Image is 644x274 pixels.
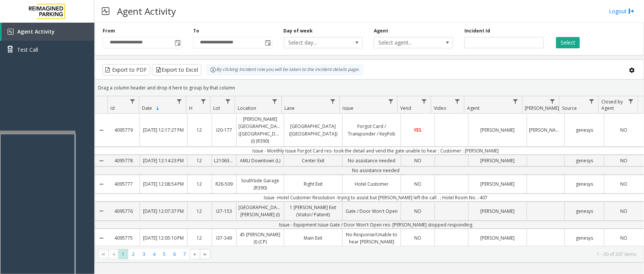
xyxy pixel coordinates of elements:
[188,155,212,166] a: 12
[386,96,396,106] a: Issue Filter Menu
[95,172,108,196] a: Collapse Details
[414,181,421,187] span: NO
[237,229,284,247] a: 45 [PERSON_NAME] (I) (CP)
[401,206,434,217] a: NO
[155,105,161,111] span: Sortable
[464,28,490,34] label: Incident Id
[604,232,644,243] a: NO
[414,235,421,241] span: NO
[188,125,212,135] a: 12
[140,179,187,189] a: [DATE] 12:08:54 PM
[212,125,236,135] a: I20-177
[188,179,212,189] a: 12
[469,179,527,189] a: [PERSON_NAME]
[111,105,115,111] span: Id
[17,28,55,35] span: Agent Activity
[469,125,527,135] a: [PERSON_NAME]
[200,249,210,260] span: Go to the last page
[174,96,184,106] a: Date Filter Menu
[103,64,150,75] button: Export to PDF
[17,46,38,54] span: Test Call
[414,208,421,214] span: NO
[547,96,558,106] a: Parker Filter Menu
[469,155,527,166] a: [PERSON_NAME]
[264,37,272,48] span: Toggle popup
[620,127,627,133] span: NO
[556,37,580,48] button: Select
[2,23,94,41] a: Agent Activity
[604,125,644,135] a: NO
[8,29,14,35] img: 'icon'
[469,206,527,217] a: [PERSON_NAME]
[212,155,236,166] a: L21063900
[527,125,564,135] a: [PERSON_NAME]
[139,249,149,259] span: Page 3
[401,105,412,111] span: Vend
[620,208,627,214] span: NO
[140,206,187,217] a: [DATE] 12:07:37 PM
[284,202,342,220] a: 1 [PERSON_NAME] Exit (Visitor/ Patient)
[565,179,604,189] a: genesys
[237,202,284,220] a: [GEOGRAPHIC_DATA][PERSON_NAME] (I)
[213,105,220,111] span: Lot
[188,206,212,217] a: 12
[180,249,190,259] span: Page 7
[620,181,627,187] span: NO
[128,249,138,259] span: Page 2
[140,155,187,166] a: [DATE] 12:14:23 PM
[159,249,169,259] span: Page 5
[419,96,429,106] a: Vend Filter Menu
[284,37,347,48] span: Select day...
[192,251,198,257] span: Go to the next page
[108,147,644,155] td: Issue - Monthly Issue Forgot Card res- took the detail and vend the gate unable to hear ; Custome...
[108,125,140,135] a: 4095779
[601,99,623,111] span: Closed by Agent
[108,232,140,243] a: 4095775
[414,127,422,133] span: YES
[604,155,644,166] a: NO
[604,206,644,217] a: NO
[95,152,108,169] a: Collapse Details
[284,28,313,34] label: Day of week
[562,105,577,111] span: Source
[140,125,187,135] a: [DATE] 12:17:27 PM
[401,125,434,135] a: YES
[102,2,109,20] img: pageIcon
[620,235,627,241] span: NO
[284,121,342,139] a: [GEOGRAPHIC_DATA] ([GEOGRAPHIC_DATA])
[108,166,644,174] td: No assistance needed
[237,175,284,193] a: SouthSide Garage (R390)
[95,199,108,223] a: Collapse Details
[189,105,192,111] span: H
[212,179,236,189] a: R26-509
[374,37,437,48] span: Select agent...
[237,114,284,146] a: [PERSON_NAME][GEOGRAPHIC_DATA] ([GEOGRAPHIC_DATA]) (I) (R390)
[108,194,644,202] td: Issue -Hotel Customer Resolution -trying to assist but [PERSON_NAME] left the call . ; Hotel Room...
[565,232,604,243] a: genesys
[173,37,181,48] span: Toggle popup
[210,67,216,73] img: infoIcon.svg
[620,157,627,164] span: NO
[343,206,401,217] a: Gate / Door Won't Open
[374,28,388,34] label: Agent
[343,229,401,247] a: No Response/Unable to hear [PERSON_NAME]
[95,81,644,94] div: Drag a column header and drop it here to group by that column
[95,111,108,149] a: Collapse Details
[284,179,342,189] a: Right Exit
[452,96,463,106] a: Video Filter Menu
[343,105,354,111] span: Issue
[215,251,636,257] kendo-pager-info: 1 - 30 of 207 items
[212,232,236,243] a: I37-349
[401,232,434,243] a: NO
[202,251,208,257] span: Go to the last page
[469,232,527,243] a: [PERSON_NAME]
[142,105,152,111] span: Date
[237,155,284,166] a: AMLI Downtown (L)
[629,7,635,15] img: logout
[108,221,644,229] td: Issue - Equipment Issue Gate / Door Won't Open res- [PERSON_NAME] stopped responding
[103,28,115,34] label: From
[193,28,199,34] label: To
[127,96,137,106] a: Id Filter Menu
[434,105,446,111] span: Video
[95,226,108,250] a: Collapse Details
